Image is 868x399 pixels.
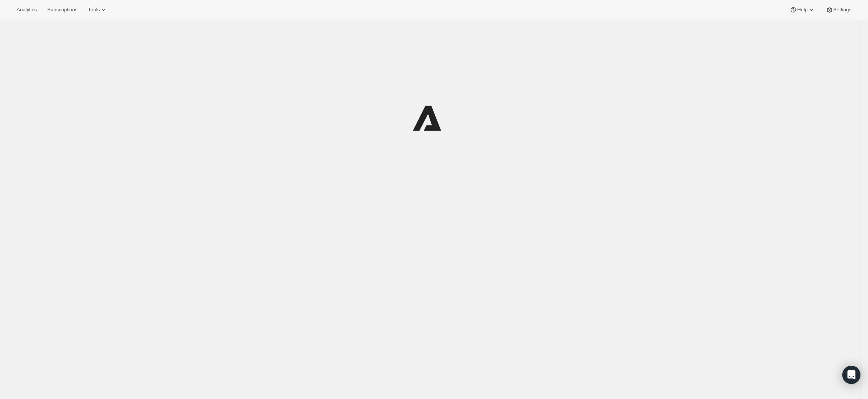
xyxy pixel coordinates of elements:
button: Subscriptions [43,5,82,15]
span: Subscriptions [47,7,77,13]
div: Open Intercom Messenger [842,366,860,384]
button: Analytics [12,5,41,15]
span: Help [797,7,807,13]
span: Analytics [17,7,37,13]
button: Help [785,5,819,15]
span: Tools [88,7,100,13]
button: Settings [821,5,856,15]
button: Tools [83,5,112,15]
span: Settings [833,7,851,13]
